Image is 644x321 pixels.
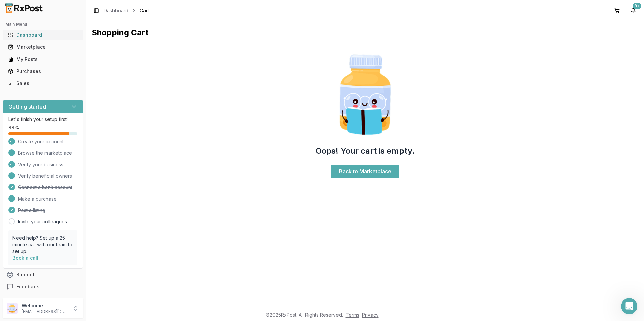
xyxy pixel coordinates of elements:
p: [EMAIL_ADDRESS][DOMAIN_NAME] [22,309,68,314]
a: My Posts [5,53,80,65]
span: Post a listing [18,207,45,214]
h2: Main Menu [5,22,80,27]
span: Create your account [18,138,64,145]
a: Invite your colleagues [18,218,67,225]
img: Smart Pill Bottle [322,51,408,138]
button: My Posts [3,54,83,65]
a: Back to Marketplace [331,165,399,178]
a: Dashboard [5,29,80,41]
div: Marketplace [8,44,78,50]
a: Purchases [5,65,80,77]
a: Privacy [362,312,379,318]
button: Dashboard [3,30,83,40]
div: 9+ [633,3,641,9]
span: Verify beneficial owners [18,173,72,179]
a: Marketplace [5,41,80,53]
nav: breadcrumb [104,7,149,14]
div: Purchases [8,68,78,75]
span: Connect a bank account [18,184,72,191]
div: My Posts [8,56,78,63]
p: Need help? Set up a 25 minute call with our team to set up. [12,235,73,255]
span: Cart [140,7,149,14]
span: 88 % [8,124,19,131]
span: Verify your business [18,161,63,168]
a: Book a call [12,255,38,261]
h1: Shopping Cart [92,27,639,38]
img: RxPost Logo [3,3,46,13]
div: Dashboard [8,32,78,38]
a: Terms [346,312,359,318]
button: Sales [3,78,83,89]
a: Dashboard [104,7,128,14]
span: Feedback [16,283,39,290]
a: Sales [5,77,80,90]
button: Marketplace [3,42,83,52]
button: Feedback [3,281,83,293]
h3: Getting started [8,103,46,111]
button: 9+ [628,5,639,16]
span: Browse the marketplace [18,150,72,156]
span: Make a purchase [18,195,57,202]
div: Sales [8,80,78,87]
img: User avatar [7,303,18,314]
button: Purchases [3,66,83,77]
p: Let's finish your setup first! [8,116,77,123]
iframe: Intercom live chat [621,298,637,314]
button: Support [3,269,83,281]
p: Welcome [22,302,68,309]
h2: Oops! Your cart is empty. [316,146,415,156]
